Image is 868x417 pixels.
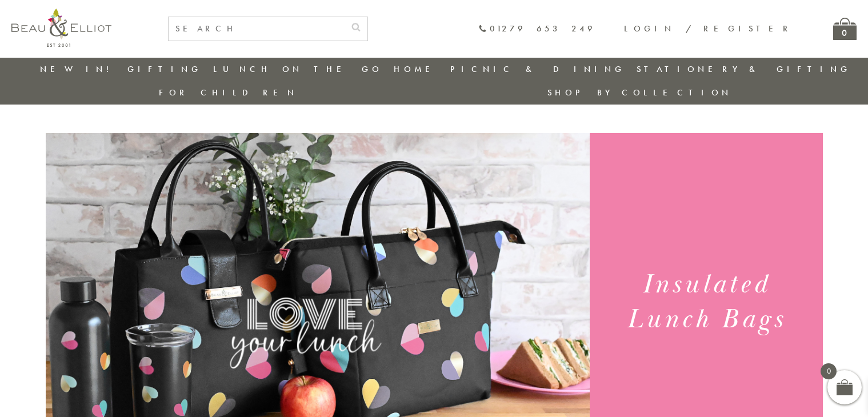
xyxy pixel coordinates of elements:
[603,267,809,337] h1: Insulated Lunch Bags
[169,17,345,41] input: SEARCH
[127,63,202,75] a: Gifting
[478,24,595,34] a: 01279 653 249
[450,63,625,75] a: Picnic & Dining
[159,87,298,98] a: For Children
[833,18,857,40] a: 0
[547,87,732,98] a: Shop by collection
[40,63,117,75] a: New in!
[213,63,382,75] a: Lunch On The Go
[11,9,111,47] img: logo
[624,23,793,34] a: Login / Register
[637,63,851,75] a: Stationery & Gifting
[394,63,439,75] a: Home
[821,363,837,379] span: 0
